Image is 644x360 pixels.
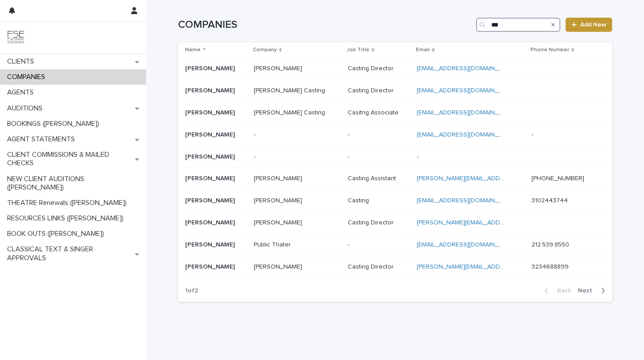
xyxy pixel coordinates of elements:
[348,63,396,72] p: Casting Director
[254,195,304,205] p: [PERSON_NAME]
[185,107,237,117] p: [PERSON_NAME]
[253,45,277,55] p: Company
[178,124,612,146] tr: [PERSON_NAME][PERSON_NAME] -- -- [EMAIL_ADDRESS][DOMAIN_NAME] -
[347,45,369,55] p: Job Title
[178,256,612,278] tr: [PERSON_NAME][PERSON_NAME] [PERSON_NAME][PERSON_NAME] Casting DirectorCasting Director [PERSON_NA...
[531,264,569,270] a: 3234688899
[4,199,134,207] p: THEATRE Renewals ([PERSON_NAME])
[4,88,41,97] p: AGENTS
[578,288,597,294] span: Next
[417,132,517,138] a: [EMAIL_ADDRESS][DOMAIN_NAME]
[4,73,52,81] p: COMPANIES
[537,287,574,295] button: Back
[348,129,351,139] p: -
[4,214,131,223] p: RESOURCES LINKS ([PERSON_NAME])
[178,80,612,102] tr: [PERSON_NAME][PERSON_NAME] [PERSON_NAME] Casting[PERSON_NAME] Casting Casting DirectorCasting Dir...
[417,220,613,226] a: [PERSON_NAME][EMAIL_ADDRESS][PERSON_NAME][DOMAIN_NAME]
[566,18,612,32] a: Add New
[417,110,517,116] a: [EMAIL_ADDRESS][DOMAIN_NAME]
[531,45,569,55] p: Phone Number
[254,85,327,95] p: [PERSON_NAME] Casting
[416,45,430,55] p: Email
[417,197,517,204] a: [EMAIL_ADDRESS][DOMAIN_NAME]
[185,152,237,161] p: [PERSON_NAME]
[348,152,351,161] p: -
[178,190,612,212] tr: [PERSON_NAME][PERSON_NAME] [PERSON_NAME][PERSON_NAME] CastingCasting [EMAIL_ADDRESS][DOMAIN_NAME]...
[4,104,50,113] p: AUDITIONS
[254,129,257,139] p: -
[185,239,237,249] p: [PERSON_NAME]
[476,18,560,32] input: Search
[417,152,420,161] p: -
[254,173,304,182] p: [PERSON_NAME]
[178,280,205,302] p: 1 of 2
[348,195,371,205] p: Casting
[348,217,396,227] p: Casting Director
[254,107,327,117] p: [PERSON_NAME] Casting
[552,288,571,294] span: Back
[185,63,237,72] p: [PERSON_NAME]
[348,107,400,117] p: Casitng Associate
[178,212,612,234] tr: [PERSON_NAME][PERSON_NAME] [PERSON_NAME][PERSON_NAME] Casting DirectorCasting Director [PERSON_NA...
[185,129,237,139] p: [PERSON_NAME]
[531,175,584,182] a: [PHONE_NUMBER]
[348,239,351,249] p: -
[348,173,398,182] p: Casting Assistant
[178,102,612,124] tr: [PERSON_NAME][PERSON_NAME] [PERSON_NAME] Casting[PERSON_NAME] Casting Casitng AssociateCasitng As...
[348,85,396,95] p: Casting Director
[348,261,396,271] p: Casting Director
[417,242,517,248] a: [EMAIL_ADDRESS][DOMAIN_NAME]
[417,87,517,94] a: [EMAIL_ADDRESS][DOMAIN_NAME]
[417,65,517,72] a: [EMAIL_ADDRESS][DOMAIN_NAME]
[185,261,237,271] p: [PERSON_NAME]
[254,217,304,227] p: [PERSON_NAME]
[178,58,612,80] tr: [PERSON_NAME][PERSON_NAME] [PERSON_NAME][PERSON_NAME] Casting DirectorCasting Director [EMAIL_ADD...
[185,45,201,55] p: Name
[4,120,106,128] p: BOOKINGS ([PERSON_NAME])
[178,234,612,256] tr: [PERSON_NAME][PERSON_NAME] Public ThaterPublic Thater -- [EMAIL_ADDRESS][DOMAIN_NAME] 212.539.8550
[254,261,304,271] p: [PERSON_NAME]
[574,287,612,295] button: Next
[417,175,565,182] a: [PERSON_NAME][EMAIL_ADDRESS][DOMAIN_NAME]
[254,152,257,161] p: -
[580,22,606,28] span: Add New
[4,245,135,262] p: CLASSICAL TEXT & SINGER APPROVALS
[185,85,237,95] p: [PERSON_NAME]
[4,57,41,66] p: CLIENTS
[178,146,612,168] tr: [PERSON_NAME][PERSON_NAME] -- -- --
[4,230,111,238] p: BOOK OUTS ([PERSON_NAME])
[531,242,569,248] a: 212.539.8550
[185,217,237,227] p: [PERSON_NAME]
[7,29,25,46] img: 9JgRvJ3ETPGCJDhvPVA5
[254,63,304,72] p: [PERSON_NAME]
[531,132,533,138] a: -
[4,151,135,167] p: CLIENT COMMISSIONS & MAILED CHECKS
[4,175,146,192] p: NEW CLIENT AUDITIONS ([PERSON_NAME])
[185,173,237,182] p: [PERSON_NAME]
[178,19,473,31] h1: COMPANIES
[531,197,568,204] a: 3102443744
[417,264,565,270] a: [PERSON_NAME][EMAIL_ADDRESS][DOMAIN_NAME]
[4,135,82,144] p: AGENT STATEMENTS
[185,195,237,205] p: [PERSON_NAME]
[254,239,293,249] p: Public Thater
[178,168,612,190] tr: [PERSON_NAME][PERSON_NAME] [PERSON_NAME][PERSON_NAME] Casting AssistantCasting Assistant [PERSON_...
